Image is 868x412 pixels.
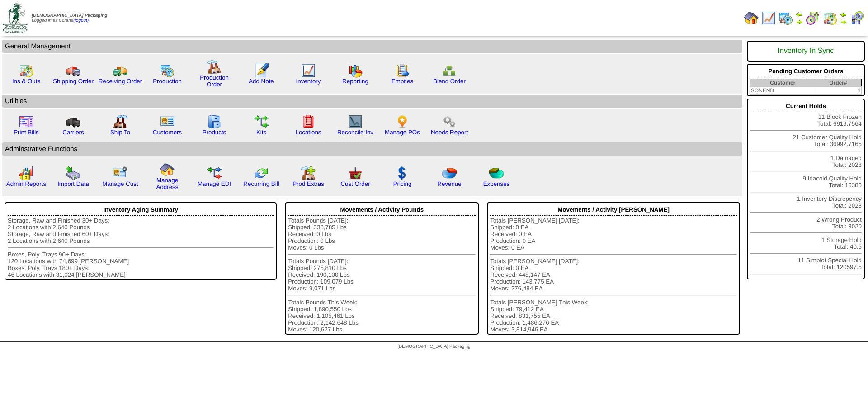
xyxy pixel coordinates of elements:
[296,78,321,85] a: Inventory
[113,114,127,129] img: factory2.gif
[156,177,179,190] a: Manage Address
[796,11,803,18] img: arrowleft.gif
[19,166,33,180] img: graph2.png
[14,129,39,136] a: Print Bills
[19,114,33,129] img: invoice2.gif
[3,3,28,33] img: zoroco-logo-small.webp
[254,114,269,129] img: workflow.gif
[207,60,222,74] img: factory.gif
[750,43,862,60] div: Inventory In Sync
[292,180,324,187] a: Prod Extras
[32,13,107,23] span: Logged in as Ccrane
[747,99,865,279] div: 11 Block Frozen Total: 6919.7564 21 Customer Quality Hold Total: 36992.7165 1 Damaged Total: 2028...
[393,180,412,187] a: Pricing
[348,166,363,180] img: cust_order.png
[249,78,274,85] a: Add Note
[200,74,229,88] a: Production Order
[198,180,231,187] a: Manage EDI
[392,78,413,85] a: Empties
[301,166,316,180] img: prodextras.gif
[2,95,742,108] td: Utilities
[2,40,742,53] td: General Management
[160,63,175,78] img: calendarprod.gif
[160,114,175,129] img: customers.gif
[395,63,410,78] img: workorder.gif
[397,344,470,349] span: [DEMOGRAPHIC_DATA] Packaging
[102,180,138,187] a: Manage Cust
[395,166,410,180] img: dollar.gif
[750,79,815,87] th: Customer
[348,114,363,129] img: line_graph2.gif
[57,180,89,187] a: Import Data
[301,63,316,78] img: line_graph.gif
[433,78,466,85] a: Blend Order
[112,166,129,180] img: managecust.png
[750,100,862,112] div: Current Holds
[153,129,182,136] a: Customers
[348,63,363,78] img: graph.gif
[442,63,457,78] img: network.png
[744,11,759,25] img: home.gif
[490,204,737,216] div: Movements / Activity [PERSON_NAME]
[796,18,803,25] img: arrowright.gif
[850,11,864,25] img: calendarcustomer.gif
[442,114,457,129] img: workflow.png
[815,87,862,95] td: 1
[19,63,33,78] img: calendarinout.gif
[806,11,820,25] img: calendarblend.gif
[340,180,370,187] a: Cust Order
[207,166,222,180] img: edi.gif
[490,217,737,333] div: Totals [PERSON_NAME] [DATE]: Shipped: 0 EA Received: 0 EA Production: 0 EA Moves: 0 EA Totals [PE...
[32,13,107,18] span: [DEMOGRAPHIC_DATA] Packaging
[243,180,279,187] a: Recurring Bill
[256,129,266,136] a: Kits
[750,66,862,77] div: Pending Customer Orders
[385,129,420,136] a: Manage POs
[431,129,468,136] a: Needs Report
[110,129,130,136] a: Ship To
[254,166,269,180] img: reconcile.gif
[6,180,46,187] a: Admin Reports
[295,129,321,136] a: Locations
[823,11,837,25] img: calendarinout.gif
[160,162,175,177] img: home.gif
[489,166,504,180] img: pie_chart2.png
[761,11,776,25] img: line_graph.gif
[778,11,793,25] img: calendarprod.gif
[840,11,847,18] img: arrowleft.gif
[483,180,510,187] a: Expenses
[203,129,226,136] a: Products
[66,166,80,180] img: import.gif
[53,78,94,85] a: Shipping Order
[207,114,222,129] img: cabinet.gif
[337,129,373,136] a: Reconcile Inv
[288,204,476,216] div: Movements / Activity Pounds
[342,78,368,85] a: Reporting
[442,166,457,180] img: pie_chart.png
[288,217,476,333] div: Totals Pounds [DATE]: Shipped: 338,785 Lbs Received: 0 Lbs Production: 0 Lbs Moves: 0 Lbs Totals ...
[62,129,84,136] a: Carriers
[8,217,274,278] div: Storage, Raw and Finished 30+ Days: 2 Locations with 2,640 Pounds Storage, Raw and Finished 60+ D...
[66,63,80,78] img: truck.gif
[437,180,461,187] a: Revenue
[750,87,815,95] td: SONEND
[395,114,410,129] img: po.png
[815,79,862,87] th: Order#
[73,18,89,23] a: (logout)
[2,142,742,156] td: Adminstrative Functions
[66,114,80,129] img: truck3.gif
[12,78,40,85] a: Ins & Outs
[99,78,142,85] a: Receiving Order
[153,78,182,85] a: Production
[113,63,127,78] img: truck2.gif
[301,114,316,129] img: locations.gif
[840,18,847,25] img: arrowright.gif
[254,63,269,78] img: orders.gif
[8,204,274,216] div: Inventory Aging Summary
